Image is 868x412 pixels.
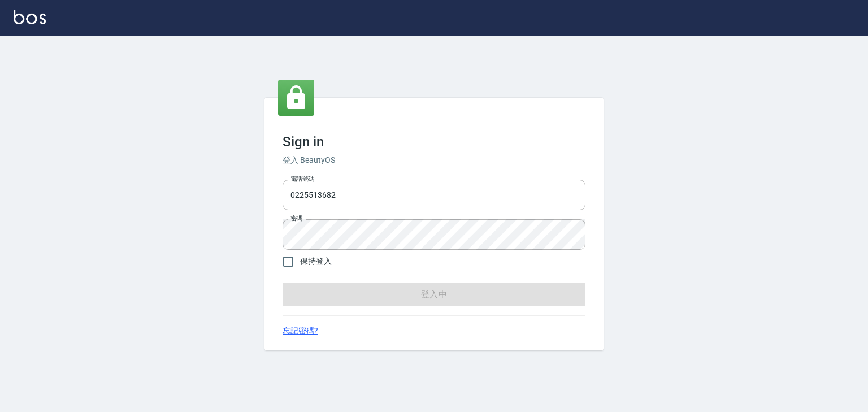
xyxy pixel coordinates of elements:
[283,154,585,166] h6: 登入 BeautyOS
[300,255,332,267] span: 保持登入
[290,175,314,183] label: 電話號碼
[14,10,46,24] img: Logo
[290,214,302,223] label: 密碼
[283,134,585,150] h3: Sign in
[283,325,318,337] a: 忘記密碼?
